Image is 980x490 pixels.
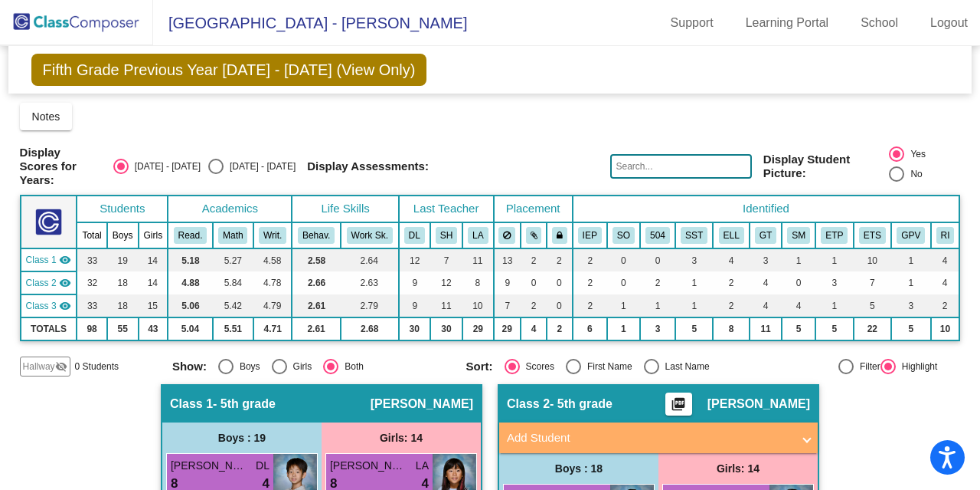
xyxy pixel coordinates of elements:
[859,227,886,244] button: ETS
[21,271,77,294] td: Robert Hajek - 5th grade
[750,317,782,340] td: 11
[750,222,782,248] th: Gifted and Talented
[213,294,253,317] td: 5.42
[891,294,931,317] td: 3
[815,248,853,271] td: 1
[889,146,960,186] mat-radio-group: Select an option
[854,294,891,317] td: 5
[755,227,776,244] button: GT
[573,196,960,222] th: Identified
[462,317,493,340] td: 29
[162,423,322,453] div: Boys : 19
[713,222,749,248] th: English Language Learner
[658,11,726,35] a: Support
[494,248,521,271] td: 13
[253,294,292,317] td: 4.79
[607,317,640,340] td: 1
[139,294,168,317] td: 15
[520,360,554,373] div: Scores
[399,196,494,222] th: Last Teacher
[341,317,399,340] td: 2.68
[931,271,960,294] td: 4
[77,271,106,294] td: 32
[107,248,139,271] td: 19
[578,227,602,244] button: IEP
[521,317,547,340] td: 4
[107,317,139,340] td: 55
[59,277,71,289] mat-icon: visibility
[430,248,462,271] td: 7
[610,154,751,179] input: Search...
[399,317,430,340] td: 30
[430,294,462,317] td: 11
[171,458,247,474] span: [PERSON_NAME]
[224,159,296,173] div: [DATE] - [DATE]
[287,360,312,373] div: Girls
[168,271,213,294] td: 4.88
[854,317,891,340] td: 22
[675,248,713,271] td: 3
[20,103,73,130] button: Notes
[931,248,960,271] td: 4
[665,393,692,416] button: Print Students Details
[494,317,521,340] td: 29
[107,294,139,317] td: 18
[23,360,55,373] span: Hallway
[468,227,488,244] button: LA
[640,271,675,294] td: 2
[750,294,782,317] td: 4
[292,294,340,317] td: 2.61
[640,294,675,317] td: 1
[55,360,67,373] mat-icon: visibility_off
[713,317,749,340] td: 8
[707,396,810,412] span: [PERSON_NAME]
[891,248,931,271] td: 1
[675,294,713,317] td: 1
[931,294,960,317] td: 2
[763,153,886,180] span: Display Student Picture:
[573,294,607,317] td: 2
[59,300,71,312] mat-icon: visibility
[659,360,710,373] div: Last Name
[139,248,168,271] td: 14
[322,423,481,453] div: Girls: 14
[292,271,340,294] td: 2.66
[782,271,815,294] td: 0
[213,317,253,340] td: 5.51
[521,222,547,248] th: Keep with students
[782,222,815,248] th: Staff Member
[918,11,980,35] a: Logout
[507,429,792,447] mat-panel-title: Add Student
[815,222,853,248] th: Extra time (parent)
[26,253,57,267] span: Class 1
[494,196,573,222] th: Placement
[253,271,292,294] td: 4.78
[59,254,71,266] mat-icon: visibility
[77,294,106,317] td: 33
[462,271,493,294] td: 8
[21,248,77,271] td: Kathryn Selsor - 5th grade
[750,271,782,294] td: 4
[612,227,635,244] button: SO
[213,248,253,271] td: 5.27
[897,227,925,244] button: GPV
[170,396,213,412] span: Class 1
[298,227,335,244] button: Behav.
[521,271,547,294] td: 0
[341,248,399,271] td: 2.64
[430,317,462,340] td: 30
[573,271,607,294] td: 2
[20,146,102,187] span: Display Scores for Years:
[153,11,467,35] span: [GEOGRAPHIC_DATA] - [PERSON_NAME]
[174,227,207,244] button: Read.
[750,248,782,271] td: 3
[168,248,213,271] td: 5.18
[213,396,276,412] span: - 5th grade
[172,359,455,374] mat-radio-group: Select an option
[607,222,640,248] th: Speech Only
[607,248,640,271] td: 0
[547,222,572,248] th: Keep with teacher
[581,360,632,373] div: First Name
[77,317,106,340] td: 98
[891,271,931,294] td: 1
